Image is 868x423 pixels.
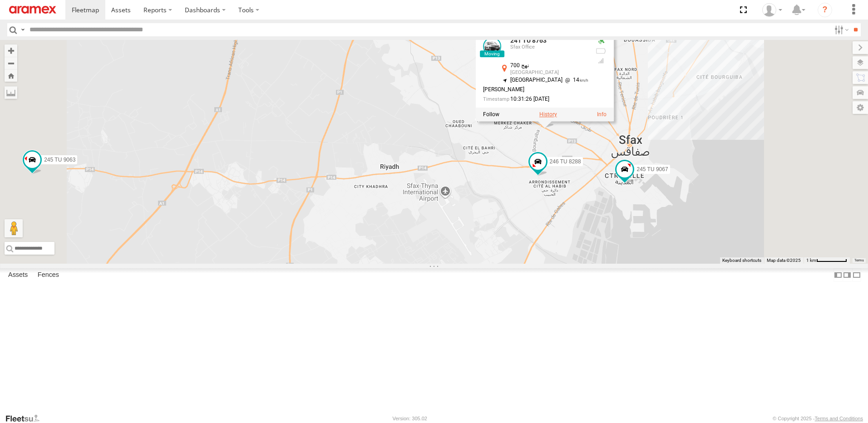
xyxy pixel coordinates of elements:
[722,257,761,264] button: Keyboard shortcuts
[483,111,499,118] label: Realtime tracking of Asset
[818,3,832,17] i: ?
[393,416,427,421] div: Version: 305.02
[597,111,607,118] a: View Asset Details
[852,268,861,281] label: Hide Summary Table
[636,166,668,172] span: 245 TU 9067
[539,111,557,118] label: View Asset History
[843,268,852,281] label: Dock Summary Table to the Right
[510,77,562,83] span: [GEOGRAPHIC_DATA]
[831,23,850,36] label: Search Filter Options
[562,77,588,83] span: 14
[5,57,17,69] button: Zoom out
[853,101,868,114] label: Map Settings
[5,86,17,99] label: Measure
[510,70,588,75] div: [GEOGRAPHIC_DATA]
[773,416,863,421] div: © Copyright 2025 -
[815,416,863,421] a: Terms and Conditions
[5,219,23,237] button: Drag Pegman onto the map to open Street View
[9,6,56,14] img: aramex-logo.svg
[550,158,581,165] span: 246 TU 8288
[510,37,547,44] a: 241 TU 8763
[767,258,801,263] span: Map data ©2025
[33,269,64,281] label: Fences
[5,414,47,423] a: Visit our Website
[510,44,588,50] div: Sfax Office
[510,63,588,69] div: نهج 700
[5,44,17,57] button: Zoom in
[596,47,607,54] div: No battery health information received from this device.
[5,69,17,82] button: Zoom Home
[483,37,501,55] a: View Asset Details
[19,23,26,36] label: Search Query
[596,37,607,44] div: Valid GPS Fix
[596,57,607,64] div: GSM Signal = 4
[854,259,864,262] a: Terms
[806,258,816,263] span: 1 km
[44,157,75,163] span: 245 TU 9063
[4,269,32,281] label: Assets
[833,268,843,281] label: Dock Summary Table to the Left
[483,87,588,93] div: [PERSON_NAME]
[483,96,588,102] div: Date/time of location update
[759,3,785,17] div: Ahmed Khanfir
[804,257,850,264] button: Map Scale: 1 km per 64 pixels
